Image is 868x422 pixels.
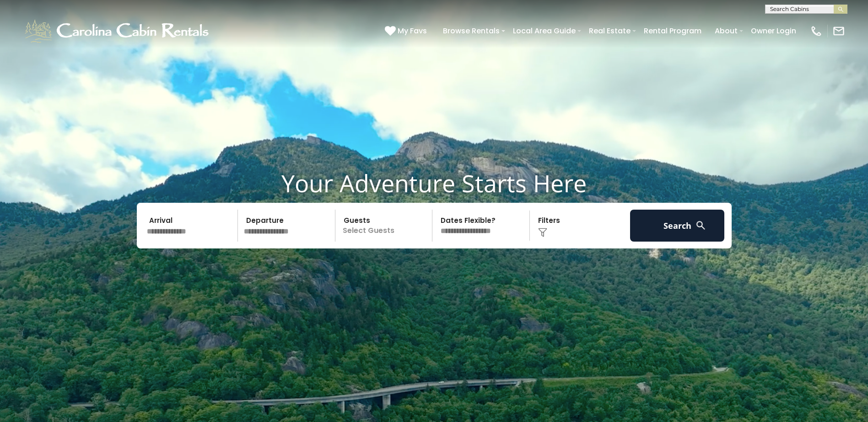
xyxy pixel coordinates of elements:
[832,25,845,37] img: mail-regular-white.png
[584,23,635,39] a: Real Estate
[23,17,213,45] img: White-1-1-2.png
[746,23,801,39] a: Owner Login
[508,23,580,39] a: Local Area Guide
[639,23,706,39] a: Rental Program
[538,228,547,237] img: filter--v1.png
[695,220,706,231] img: search-regular-white.png
[398,25,427,37] span: My Favs
[385,25,429,37] a: My Favs
[338,210,432,242] p: Select Guests
[710,23,742,39] a: About
[438,23,504,39] a: Browse Rentals
[810,25,823,37] img: phone-regular-white.png
[7,169,861,197] h1: Your Adventure Starts Here
[630,210,725,242] button: Search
